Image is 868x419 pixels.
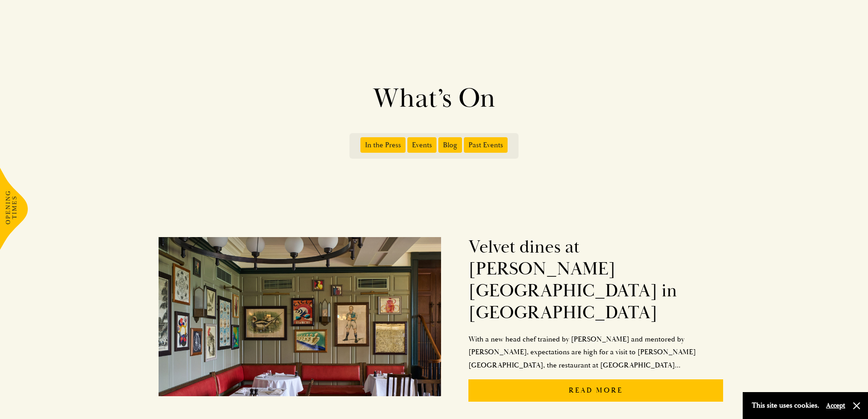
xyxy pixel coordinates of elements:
[468,333,724,372] p: With a new head chef trained by [PERSON_NAME] and mentored by [PERSON_NAME], expectations are hig...
[468,236,724,324] h2: Velvet dines at [PERSON_NAME][GEOGRAPHIC_DATA] in [GEOGRAPHIC_DATA]
[752,399,819,412] p: This site uses cookies.
[464,137,508,153] span: Past Events
[468,379,724,402] p: Read More
[175,82,694,115] h1: What’s On
[438,137,462,153] span: Blog
[159,227,724,409] a: Velvet dines at [PERSON_NAME][GEOGRAPHIC_DATA] in [GEOGRAPHIC_DATA]With a new head chef trained b...
[852,401,861,410] button: Close and accept
[826,401,845,410] button: Accept
[360,137,406,153] span: In the Press
[407,137,437,153] span: Events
